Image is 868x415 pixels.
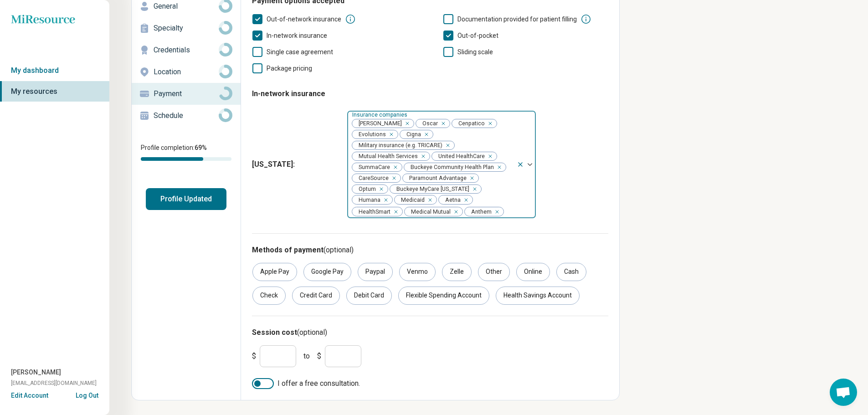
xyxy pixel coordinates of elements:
[390,185,472,194] span: Buckeye MyCare [US_STATE]
[252,327,608,338] h3: Session cost
[132,83,241,105] a: Payment
[352,152,421,161] span: Mutual Health Services
[830,379,857,406] div: Open chat
[154,1,219,12] p: General
[324,246,354,254] span: (optional)
[465,207,494,216] span: Anthem
[457,32,498,39] span: Out-of-pocket
[496,287,580,305] div: Health Savings Account
[267,32,327,39] span: In-network insurance
[352,141,445,150] span: Military insurance (e.g. TRICARE)
[154,23,219,34] p: Specialty
[352,195,383,204] span: Humana
[346,287,392,305] div: Debit Card
[252,378,608,389] label: I offer a free consultation.
[416,119,441,128] span: Oscar
[267,65,312,72] span: Package pricing
[352,185,379,194] span: Optum
[403,174,469,183] span: Paramount Advantage
[195,144,207,151] span: 69 %
[11,379,97,387] span: [EMAIL_ADDRESS][DOMAIN_NAME]
[146,188,226,210] button: Profile Updated
[432,152,488,161] span: United HealthCare
[252,245,608,256] h3: Methods of payment
[252,81,325,107] legend: In-network insurance
[352,174,391,183] span: CareSource
[405,207,453,216] span: Medical Mutual
[154,110,219,121] p: Schedule
[297,328,327,337] span: (optional)
[352,207,393,216] span: HealthSmart
[141,157,231,161] div: Profile completion
[442,263,472,281] div: Zelle
[352,119,405,128] span: [PERSON_NAME]
[303,263,351,281] div: Google Pay
[457,15,577,23] span: Documentation provided for patient filling
[132,105,241,127] a: Schedule
[267,15,341,23] span: Out-of-network insurance
[252,287,286,305] div: Check
[303,351,310,362] span: to
[76,391,98,398] button: Log Out
[395,195,427,204] span: Medicaid
[267,48,333,56] span: Single case agreement
[457,48,493,56] span: Sliding scale
[11,368,61,377] span: [PERSON_NAME]
[398,287,489,305] div: Flexible Spending Account
[292,287,340,305] div: Credit Card
[154,67,219,77] p: Location
[317,351,321,362] span: $
[132,39,241,61] a: Credentials
[252,351,256,362] span: $
[154,45,219,56] p: Credentials
[452,119,488,128] span: Cenpatico
[358,263,393,281] div: Paypal
[516,263,550,281] div: Online
[478,263,510,281] div: Other
[400,130,424,139] span: Cigna
[404,163,497,172] span: Buckeye Community Health Plan
[439,195,463,204] span: Aetna
[11,391,48,400] button: Edit Account
[252,159,339,170] span: [US_STATE] :
[352,163,393,172] span: SummaCare
[352,112,409,118] label: Insurance companies
[352,130,389,139] span: Evolutions
[399,263,436,281] div: Venmo
[252,263,297,281] div: Apple Pay
[556,263,586,281] div: Cash
[132,17,241,39] a: Specialty
[132,61,241,83] a: Location
[132,138,241,166] div: Profile completion:
[154,88,219,99] p: Payment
